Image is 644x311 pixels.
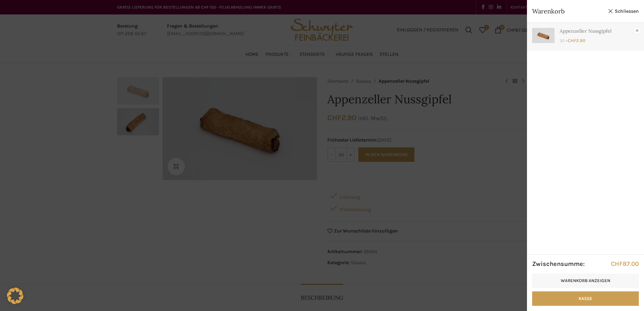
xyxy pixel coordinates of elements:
span: Warenkorb [532,7,604,15]
a: Anzeigen [527,23,644,48]
a: Schliessen [608,7,639,15]
a: Warenkorb anzeigen [532,273,639,288]
bdi: 87.00 [611,260,639,268]
strong: Zwischensumme: [532,260,585,268]
a: Kasse [532,291,639,306]
span: CHF [611,260,623,268]
a: Appenzeller Nussgipfel aus dem Warenkorb entfernen [634,27,641,34]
